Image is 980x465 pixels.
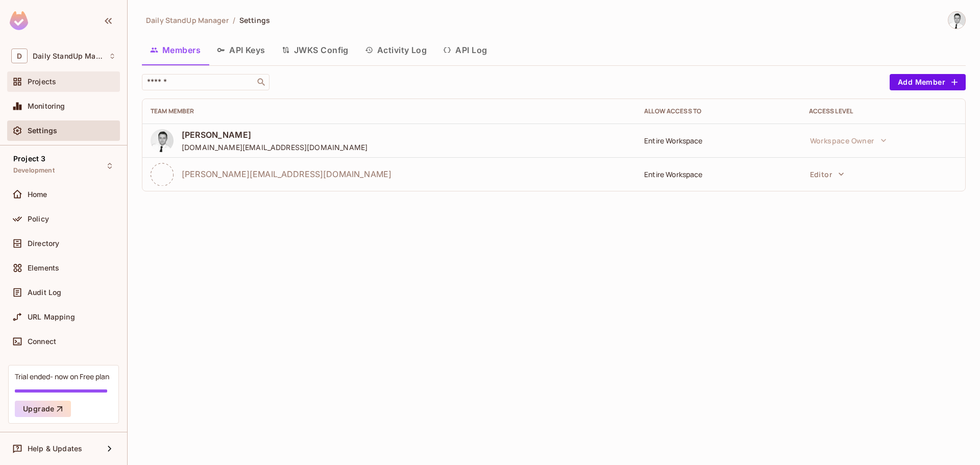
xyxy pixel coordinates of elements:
[28,313,75,321] span: URL Mapping
[11,48,28,63] span: D
[357,37,435,63] button: Activity Log
[435,37,495,63] button: API Log
[15,401,71,417] button: Upgrade
[28,445,82,453] span: Help & Updates
[890,74,966,90] button: Add Member
[182,168,391,180] span: [PERSON_NAME][EMAIL_ADDRESS][DOMAIN_NAME]
[33,52,104,60] span: Workspace: Daily StandUp Manager
[151,129,174,152] img: ACg8ocJqHJagEzC6iHaSw2TTVNnurPSsopAefiGVn3S9ychJvgHG1jjW=s96-c
[28,337,56,346] span: Connect
[146,15,229,25] span: Daily StandUp Manager
[28,288,61,297] span: Audit Log
[274,37,357,63] button: JWKS Config
[28,102,65,110] span: Monitoring
[15,372,109,381] div: Trial ended- now on Free plan
[948,12,965,29] img: Goran Jovanovic
[805,130,892,151] button: Workspace Owner
[28,78,56,86] span: Projects
[151,107,628,115] div: Team Member
[644,169,792,179] div: Entire Workspace
[644,136,792,145] div: Entire Workspace
[805,164,849,184] button: Editor
[28,190,47,199] span: Home
[644,107,792,115] div: Allow Access to
[209,37,274,63] button: API Keys
[13,155,45,163] span: Project 3
[239,15,270,25] span: Settings
[233,15,235,25] li: /
[182,129,367,140] span: [PERSON_NAME]
[809,107,957,115] div: Access Level
[182,142,367,152] span: [DOMAIN_NAME][EMAIL_ADDRESS][DOMAIN_NAME]
[28,239,59,248] span: Directory
[10,11,28,30] img: SReyMgAAAABJRU5ErkJggg==
[28,264,59,272] span: Elements
[142,37,209,63] button: Members
[28,215,49,223] span: Policy
[28,127,57,135] span: Settings
[13,166,55,175] span: Development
